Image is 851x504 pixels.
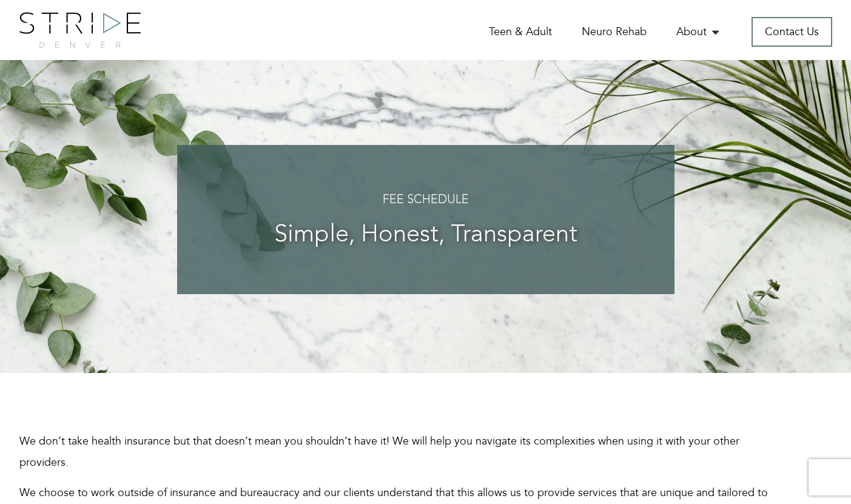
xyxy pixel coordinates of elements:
a: Neuro Rehab [582,24,647,39]
h4: Fee Schedule [201,193,650,207]
p: We don’t take health insurance but that doesn’t mean you shouldn’t have it! We will help you navi... [19,431,790,473]
a: About [676,24,722,39]
img: logo.png [19,12,141,48]
h3: Simple, Honest, Transparent [201,222,650,249]
a: Contact Us [752,17,832,47]
a: Teen & Adult [489,24,552,39]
